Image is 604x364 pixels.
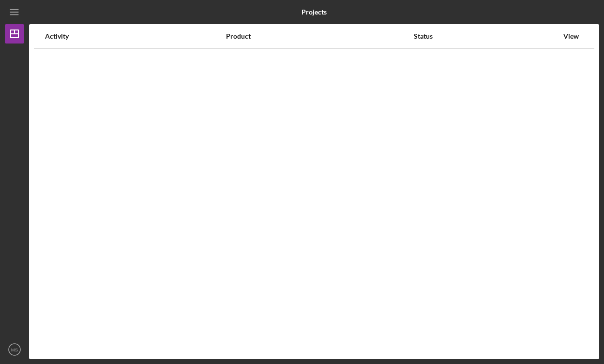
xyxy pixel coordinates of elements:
[559,32,583,40] div: View
[45,32,225,40] div: Activity
[5,340,24,359] button: MS
[226,32,413,40] div: Product
[302,8,327,16] b: Projects
[11,347,18,352] text: MS
[414,32,558,40] div: Status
